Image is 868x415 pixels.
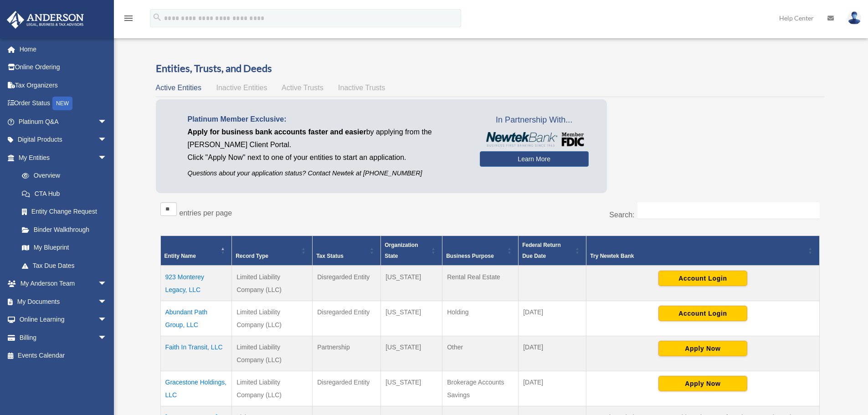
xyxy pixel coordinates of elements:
td: Limited Liability Company (LLC) [232,266,313,301]
a: Tax Due Dates [13,256,116,275]
a: Billingarrow_drop_down [6,328,121,347]
span: Business Purpose [446,253,494,259]
td: Abundant Path Group, LLC [160,301,232,336]
td: Partnership [313,336,381,371]
a: Overview [13,167,112,185]
a: CTA Hub [13,184,116,203]
span: arrow_drop_down [98,131,116,149]
th: Try Newtek Bank : Activate to sort [586,236,819,266]
td: Rental Real Estate [442,266,519,301]
td: Gracestone Holdings, LLC [160,371,232,406]
a: Account Login [658,309,747,317]
span: arrow_drop_down [98,292,116,311]
td: [DATE] [519,336,586,371]
span: In Partnership With... [480,113,589,128]
button: Account Login [658,271,747,286]
a: Entity Change Request [13,203,116,221]
a: Order StatusNEW [6,94,121,113]
td: [DATE] [519,301,586,336]
a: Platinum Q&Aarrow_drop_down [6,113,121,131]
td: Disregarded Entity [313,371,381,406]
span: Active Trusts [282,84,324,92]
div: Try Newtek Bank [590,251,805,261]
th: Federal Return Due Date: Activate to sort [519,236,586,266]
label: entries per page [180,209,232,217]
a: Binder Walkthrough [13,220,116,239]
td: Limited Liability Company (LLC) [232,301,313,336]
td: [US_STATE] [381,301,442,336]
th: Entity Name: Activate to invert sorting [160,236,232,266]
div: NEW [52,97,72,110]
span: arrow_drop_down [98,275,116,293]
img: Anderson Advisors Platinum Portal [4,11,87,29]
td: [US_STATE] [381,266,442,301]
a: Learn More [480,151,589,167]
th: Record Type: Activate to sort [232,236,313,266]
td: Faith In Transit, LLC [160,336,232,371]
span: arrow_drop_down [98,149,116,167]
p: Questions about your application status? Contact Newtek at [PHONE_NUMBER] [188,168,466,179]
td: Brokerage Accounts Savings [442,371,519,406]
span: Entity Name [164,253,196,259]
span: Organization State [385,242,418,259]
img: User Pic [847,11,861,25]
a: Account Login [658,274,747,282]
td: Disregarded Entity [313,266,381,301]
a: Events Calendar [6,347,121,365]
td: 923 Monterey Legacy, LLC [160,266,232,301]
th: Business Purpose: Activate to sort [442,236,519,266]
a: Online Ordering [6,58,121,77]
a: Home [6,40,121,58]
span: arrow_drop_down [98,311,116,329]
span: arrow_drop_down [98,113,116,131]
td: Limited Liability Company (LLC) [232,371,313,406]
td: [US_STATE] [381,371,442,406]
td: [US_STATE] [381,336,442,371]
i: menu [123,13,134,24]
p: by applying from the [PERSON_NAME] Client Portal. [188,126,466,151]
span: Apply for business bank accounts faster and easier [188,128,366,136]
button: Apply Now [658,341,747,356]
td: Other [442,336,519,371]
a: My Blueprint [13,239,116,257]
td: [DATE] [519,371,586,406]
h3: Entities, Trusts, and Deeds [156,61,824,76]
a: My Documentsarrow_drop_down [6,292,121,311]
span: Inactive Trusts [338,84,385,92]
a: My Anderson Teamarrow_drop_down [6,275,121,293]
td: Disregarded Entity [313,301,381,336]
p: Platinum Member Exclusive: [188,113,466,126]
td: Holding [442,301,519,336]
p: Click "Apply Now" next to one of your entities to start an application. [188,151,466,164]
a: Online Learningarrow_drop_down [6,311,121,329]
a: menu [123,16,134,24]
span: Federal Return Due Date [522,242,561,259]
th: Tax Status: Activate to sort [313,236,381,266]
a: Tax Organizers [6,76,121,94]
label: Search: [609,211,634,219]
img: NewtekBankLogoSM.png [484,132,584,147]
span: arrow_drop_down [98,328,116,347]
span: Tax Status [316,253,344,259]
a: My Entitiesarrow_drop_down [6,149,116,167]
button: Apply Now [658,376,747,391]
button: Account Login [658,306,747,321]
span: Active Entities [156,84,201,92]
i: search [152,12,162,22]
th: Organization State: Activate to sort [381,236,442,266]
span: Inactive Entities [216,84,267,92]
a: Digital Productsarrow_drop_down [6,131,121,149]
span: Record Type [236,253,268,259]
td: Limited Liability Company (LLC) [232,336,313,371]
